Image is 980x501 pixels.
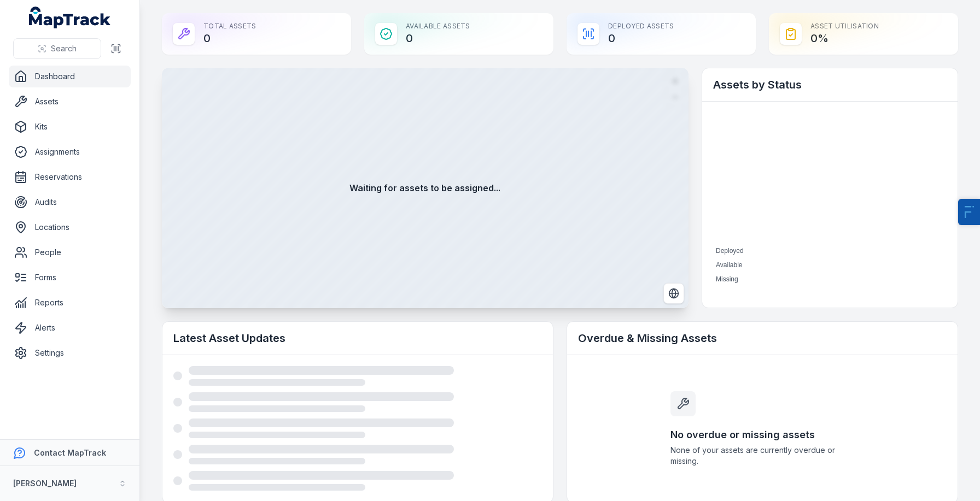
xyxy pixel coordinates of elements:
h2: Overdue & Missing Assets [578,331,947,346]
a: Forms [9,267,131,288]
strong: Contact MapTrack [34,448,106,457]
a: Reports [9,292,131,314]
h2: Assets by Status [713,77,947,92]
a: Reservations [9,166,131,188]
h3: No overdue or missing assets [670,427,854,443]
span: Search [51,43,77,54]
strong: Waiting for assets to be assigned... [349,181,500,194]
a: Settings [9,342,131,364]
a: Audits [9,191,131,213]
button: Search [13,38,101,59]
a: Locations [9,216,131,238]
button: Switch to Satellite View [663,283,684,304]
span: None of your assets are currently overdue or missing. [670,445,854,467]
strong: [PERSON_NAME] [13,479,77,488]
h2: Latest Asset Updates [173,331,542,346]
a: Kits [9,116,131,138]
a: Assets [9,91,131,113]
a: MapTrack [29,7,111,28]
a: Alerts [9,317,131,339]
a: People [9,241,131,263]
span: Missing [716,275,738,283]
span: Available [716,261,742,269]
a: Assignments [9,141,131,163]
a: Dashboard [9,66,131,87]
span: Deployed [716,247,744,255]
